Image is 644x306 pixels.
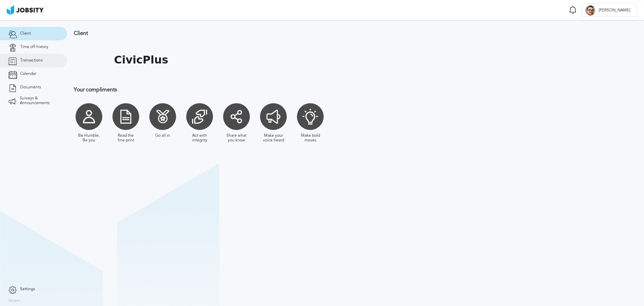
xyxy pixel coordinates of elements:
button: R[PERSON_NAME] [582,3,637,17]
div: Share what you know [225,133,248,143]
h1: CivicPlus [114,54,168,66]
div: Make your voice heard [262,133,285,143]
div: R [585,5,595,15]
label: Version: [8,299,21,303]
span: Settings [20,287,35,292]
span: Documents [20,85,41,90]
span: [PERSON_NAME] [595,8,634,13]
span: Client [20,31,31,36]
span: Calendar [20,72,36,76]
span: Time off history [20,45,48,49]
div: Make bold moves [299,133,322,143]
h3: Your compliments [74,87,438,93]
div: Read the fine print [114,133,138,143]
div: Be Humble, Be you [77,133,101,143]
img: ab4bad089aa723f57921c736e9817d99.png [7,5,44,15]
div: Go all in [155,133,170,138]
span: Surveys & Announcements [20,96,59,105]
h3: Client [74,30,438,36]
span: Transactions [20,58,43,63]
div: Act with integrity [188,133,211,143]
